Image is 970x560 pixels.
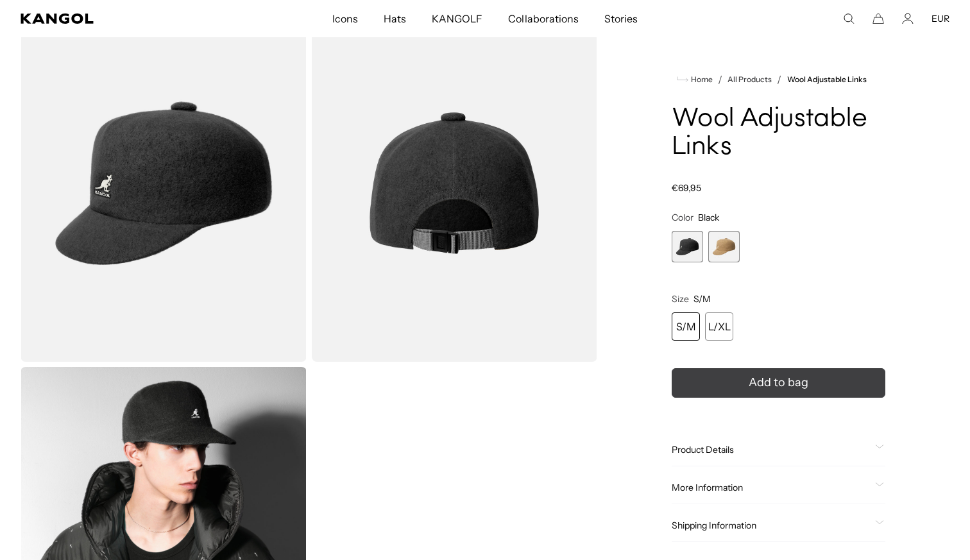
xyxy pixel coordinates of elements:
[672,444,870,455] span: Product Details
[21,13,220,24] a: Kangol
[787,75,867,84] a: Wool Adjustable Links
[672,293,689,305] span: Size
[749,374,808,391] span: Add to bag
[698,212,719,223] span: Black
[708,231,740,262] label: Oat
[705,312,733,341] div: L/XL
[21,4,307,362] img: color-black
[672,231,703,262] label: Black
[672,105,885,162] h1: Wool Adjustable Links
[872,13,884,24] button: Cart
[772,72,781,87] li: /
[672,212,693,223] span: Color
[693,293,711,305] span: S/M
[672,368,885,398] button: Add to bag
[672,182,701,194] span: €69,95
[727,75,772,84] a: All Products
[672,312,700,341] div: S/M
[672,231,703,262] div: 1 of 2
[843,13,855,24] summary: Search here
[713,72,722,87] li: /
[932,13,949,24] button: EUR
[688,75,713,84] span: Home
[902,13,914,24] a: Account
[677,74,713,85] a: Home
[672,520,870,531] span: Shipping Information
[672,482,870,493] span: More Information
[708,231,740,262] div: 2 of 2
[312,4,598,362] img: color-black
[672,72,885,87] nav: breadcrumbs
